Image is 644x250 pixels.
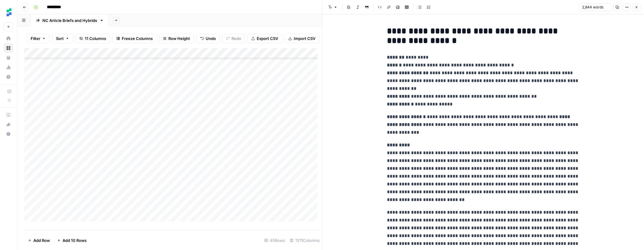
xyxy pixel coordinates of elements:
[4,53,13,62] a: Your Data
[222,34,245,43] button: Redo
[206,35,216,41] span: Undo
[582,5,603,10] span: 2,844 words
[24,236,54,245] button: Add Row
[232,35,241,41] span: Redo
[4,110,13,120] a: AirOps Academy
[56,35,64,41] span: Sort
[42,17,97,23] div: NC Article Briefs and Hybrids
[31,35,40,41] span: Filter
[257,35,278,41] span: Export CSV
[294,35,315,41] span: Import CSV
[4,120,13,129] button: What's new?
[287,236,322,245] div: 11/11 Columns
[4,62,13,72] a: Usage
[247,34,282,43] button: Export CSV
[196,34,220,43] button: Undo
[33,237,50,243] span: Add Row
[168,35,190,41] span: Row Height
[284,34,319,43] button: Import CSV
[63,237,87,243] span: Add 10 Rows
[52,34,73,43] button: Sort
[4,34,13,43] a: Home
[4,72,13,82] a: Settings
[75,34,110,43] button: 11 Columns
[579,3,612,11] button: 2,844 words
[27,34,50,43] button: Filter
[4,129,13,139] button: Help + Support
[4,7,14,18] img: Ten Speed Logo
[4,120,13,129] div: What's new?
[4,43,13,53] a: Browse
[159,34,194,43] button: Row Height
[112,34,157,43] button: Freeze Columns
[122,35,153,41] span: Freeze Columns
[54,236,90,245] button: Add 10 Rows
[85,35,106,41] span: 11 Columns
[31,14,109,26] a: NC Article Briefs and Hybrids
[4,5,13,20] button: Workspace: Ten Speed
[262,236,287,245] div: 45 Rows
